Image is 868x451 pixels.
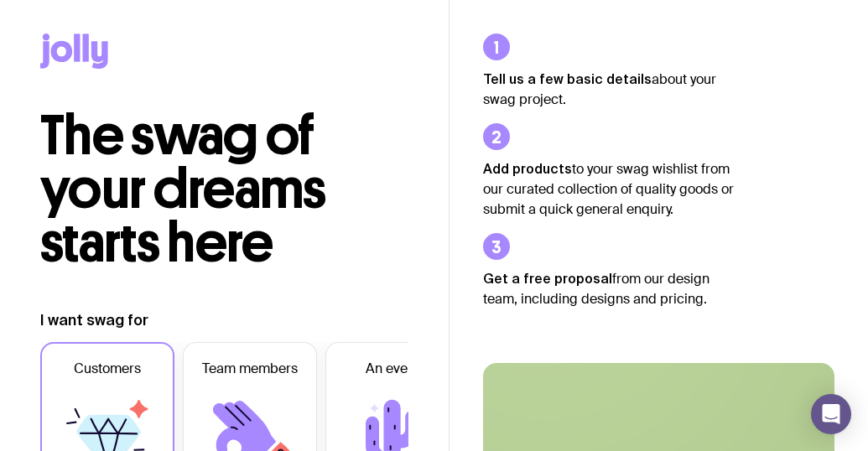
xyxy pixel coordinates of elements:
[483,69,735,110] p: about your swag project.
[483,158,735,220] p: to your swag wishlist from our curated collection of quality goods or submit a quick general enqu...
[483,161,572,176] strong: Add products
[202,359,298,379] span: Team members
[74,359,141,379] span: Customers
[40,310,148,330] label: I want swag for
[483,268,735,309] p: from our design team, including designs and pricing.
[483,71,652,86] strong: Tell us a few basic details
[483,271,612,286] strong: Get a free proposal
[366,359,419,379] span: An event
[811,394,851,434] div: Open Intercom Messenger
[40,102,326,276] span: The swag of your dreams starts here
